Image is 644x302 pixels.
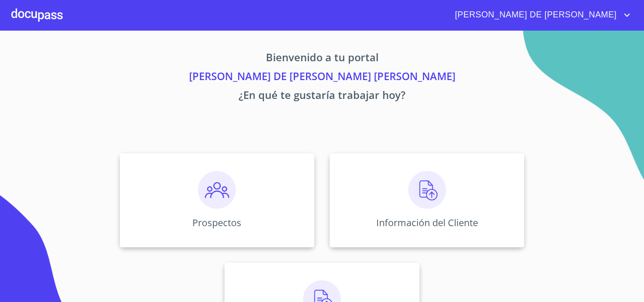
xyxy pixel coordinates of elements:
img: carga.png [408,171,446,209]
p: ¿En qué te gustaría trabajar hoy? [32,87,612,106]
p: [PERSON_NAME] DE [PERSON_NAME] [PERSON_NAME] [32,68,612,87]
img: prospectos.png [198,171,236,209]
p: Prospectos [192,216,241,229]
p: Información del Cliente [376,216,478,229]
p: Bienvenido a tu portal [32,49,612,68]
button: account of current user [448,8,633,23]
span: [PERSON_NAME] DE [PERSON_NAME] [448,8,621,23]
